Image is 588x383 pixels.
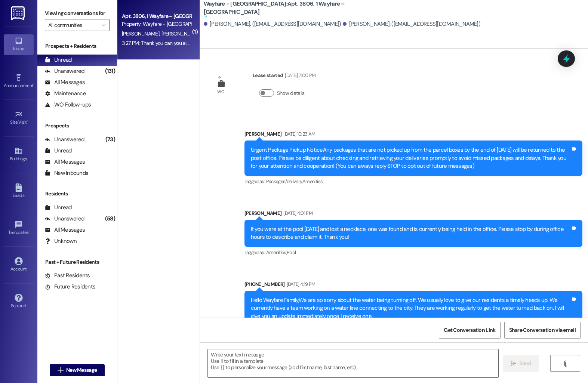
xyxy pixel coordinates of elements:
i:  [58,367,63,373]
div: [PERSON_NAME] [244,130,582,140]
input: All communities [48,19,98,31]
div: WO [217,88,224,96]
div: Unknown [45,237,77,245]
div: All Messages [45,226,85,234]
div: Unanswered [45,67,84,75]
a: Account [4,255,34,275]
div: Unread [45,147,72,155]
a: Leads [4,181,34,201]
a: Templates • [4,218,34,238]
div: [PERSON_NAME]. ([EMAIL_ADDRESS][DOMAIN_NAME]) [204,20,341,28]
div: Maintenance [45,90,86,98]
a: Support [4,291,34,312]
button: Send [503,355,539,372]
span: Amenities , [266,249,287,256]
span: New Message [66,366,97,374]
label: Show details [277,89,305,97]
i:  [101,22,105,28]
div: Tagged as: [244,247,582,258]
a: Site Visit • [4,108,34,128]
i:  [563,361,568,367]
div: If you were at the pool [DATE] and lost a necklace, one was found and is currently being held in ... [251,225,570,241]
div: (58) [103,213,117,225]
div: Unanswered [45,136,84,143]
div: All Messages [45,158,85,166]
div: Tagged as: [244,176,582,187]
span: • [27,118,28,124]
span: • [33,82,34,87]
div: [DATE] 4:19 PM [285,280,315,288]
span: Share Conversation via email [509,326,576,334]
button: New Message [50,364,105,376]
div: Unread [45,56,72,64]
div: Lease started [253,71,315,82]
div: Residents [37,190,117,198]
div: [DATE] 7:00 PM [283,71,315,79]
div: [PERSON_NAME] [244,209,582,220]
div: Unread [45,204,72,211]
div: Prospects [37,122,117,130]
div: All Messages [45,78,85,86]
div: [DATE] 10:23 AM [281,130,315,138]
div: Apt. 3806, 1 Wayfare – [GEOGRAPHIC_DATA] [122,12,191,20]
div: Past + Future Residents [37,258,117,266]
a: Buildings [4,145,34,165]
i:  [511,361,516,367]
div: Property: Wayfare - [GEOGRAPHIC_DATA] [122,20,191,28]
img: ResiDesk Logo [11,6,26,20]
button: Get Conversation Link [439,322,500,339]
span: • [29,229,30,234]
span: [PERSON_NAME] [161,30,198,37]
div: (131) [103,65,117,77]
span: Pool [287,249,296,256]
button: Share Conversation via email [504,322,581,339]
span: [PERSON_NAME] [122,30,161,37]
span: Get Conversation Link [444,326,495,334]
div: [PERSON_NAME]. ([EMAIL_ADDRESS][DOMAIN_NAME]) [343,20,480,28]
div: Hello Wayfare Family,We are so sorry about the water being turning off. We usually love to give o... [251,296,570,320]
div: Urgent Package Pickup NoticeAny packages that are not picked up from the parcel boxes by the end ... [251,146,570,170]
div: [DATE] 4:01 PM [281,209,313,217]
div: Future Residents [45,283,95,291]
div: [PHONE_NUMBER] [244,280,582,291]
span: Amenities [302,178,323,185]
div: New Inbounds [45,169,88,177]
div: 3:27 PM: Thank you can you also send me a few available two bedroom units please [122,40,304,46]
label: Viewing conversations for [45,7,110,19]
div: Unanswered [45,215,84,223]
div: Prospects + Residents [37,42,117,50]
span: Packages/delivery , [266,178,302,185]
div: (73) [104,134,117,145]
div: Past Residents [45,272,90,279]
div: WO Follow-ups [45,101,91,109]
a: Inbox [4,34,34,55]
span: Send [519,359,531,367]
